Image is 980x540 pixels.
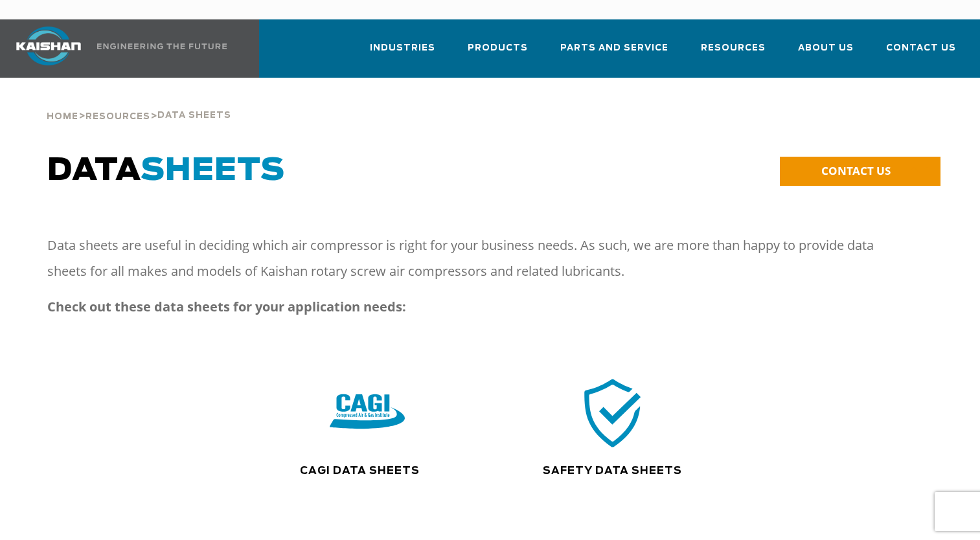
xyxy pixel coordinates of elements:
span: CONTACT US [821,163,891,178]
span: Home [47,113,78,121]
span: Products [468,41,528,56]
div: > > [47,78,231,127]
a: Industries [370,31,435,75]
span: Industries [370,41,435,56]
div: safety icon [500,375,725,451]
span: Resources [85,113,150,121]
span: Resources [701,41,766,56]
span: About Us [798,41,854,56]
a: Home [47,110,78,122]
a: Resources [85,110,150,122]
a: Resources [701,31,766,75]
a: Products [468,31,528,75]
span: Contact Us [886,41,956,56]
a: Contact Us [886,31,956,75]
strong: Check out these data sheets for your application needs: [47,298,406,315]
span: DATA [47,155,285,186]
img: CAGI [330,375,405,451]
img: safety icon [575,375,650,451]
img: Engineering the future [97,43,227,49]
span: Data Sheets [157,111,231,120]
a: Safety Data Sheets [543,466,682,476]
p: Data sheets are useful in deciding which air compressor is right for your business needs. As such... [47,232,910,284]
a: About Us [798,31,854,75]
span: Parts and Service [560,41,668,56]
a: CONTACT US [780,157,940,186]
span: SHEETS [141,155,285,186]
a: CAGI Data Sheets [300,466,420,476]
div: CAGI [245,375,490,451]
a: Parts and Service [560,31,668,75]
